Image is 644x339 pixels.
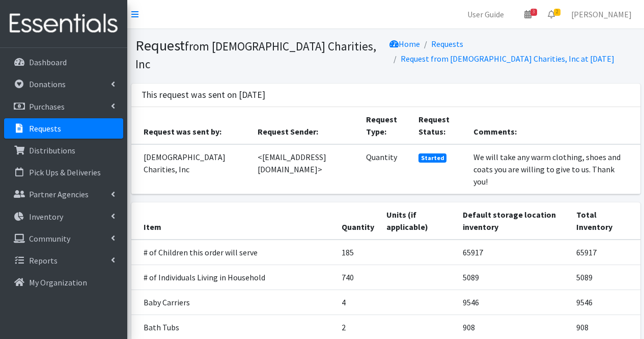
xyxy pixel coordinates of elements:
[4,74,123,94] a: Donations
[29,145,75,155] p: Distributions
[4,272,123,293] a: My Organization
[251,144,360,194] td: <[EMAIL_ADDRESS][DOMAIN_NAME]>
[412,107,468,144] th: Request Status:
[4,162,123,182] a: Pick Ups & Deliveries
[29,233,70,244] p: Community
[418,153,447,163] span: Started
[4,184,123,204] a: Partner Agencies
[570,202,640,240] th: Total Inventory
[457,240,571,265] td: 65917
[467,107,640,144] th: Comments:
[29,57,67,67] p: Dashboard
[131,240,336,265] td: # of Children this order will serve
[4,250,123,271] a: Reports
[467,144,640,194] td: We will take any warm clothing, shoes and coats you are willing to give to us. Thank you!
[131,107,251,144] th: Request was sent by:
[142,90,265,100] h3: This request was sent on [DATE]
[29,277,87,288] p: My Organization
[457,290,571,315] td: 9546
[563,4,640,24] a: [PERSON_NAME]
[131,144,251,194] td: [DEMOGRAPHIC_DATA] Charities, Inc
[4,52,123,72] a: Dashboard
[554,9,561,16] span: 2
[4,140,123,161] a: Distributions
[540,4,563,24] a: 2
[4,118,123,139] a: Requests
[335,202,380,240] th: Quantity
[4,96,123,117] a: Purchases
[4,228,123,249] a: Community
[131,290,336,315] td: Baby Carriers
[131,265,336,290] td: # of Individuals Living in Household
[335,240,380,265] td: 185
[135,39,376,71] small: from [DEMOGRAPHIC_DATA] Charities, Inc
[29,79,66,89] p: Donations
[457,265,571,290] td: 5089
[570,240,640,265] td: 65917
[459,4,512,24] a: User Guide
[29,167,101,177] p: Pick Ups & Deliveries
[251,107,360,144] th: Request Sender:
[29,123,61,134] p: Requests
[389,39,420,49] a: Home
[431,39,463,49] a: Requests
[530,9,537,16] span: 3
[516,4,540,24] a: 3
[457,202,571,240] th: Default storage location inventory
[570,290,640,315] td: 9546
[360,144,412,194] td: Quantity
[380,202,456,240] th: Units (if applicable)
[4,7,123,41] img: HumanEssentials
[29,101,65,112] p: Purchases
[131,202,336,240] th: Item
[335,290,380,315] td: 4
[29,189,89,199] p: Partner Agencies
[29,212,63,222] p: Inventory
[135,37,382,72] h1: Request
[570,265,640,290] td: 5089
[335,265,380,290] td: 740
[29,255,58,266] p: Reports
[4,206,123,227] a: Inventory
[360,107,412,144] th: Request Type:
[401,54,614,64] a: Request from [DEMOGRAPHIC_DATA] Charities, Inc at [DATE]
